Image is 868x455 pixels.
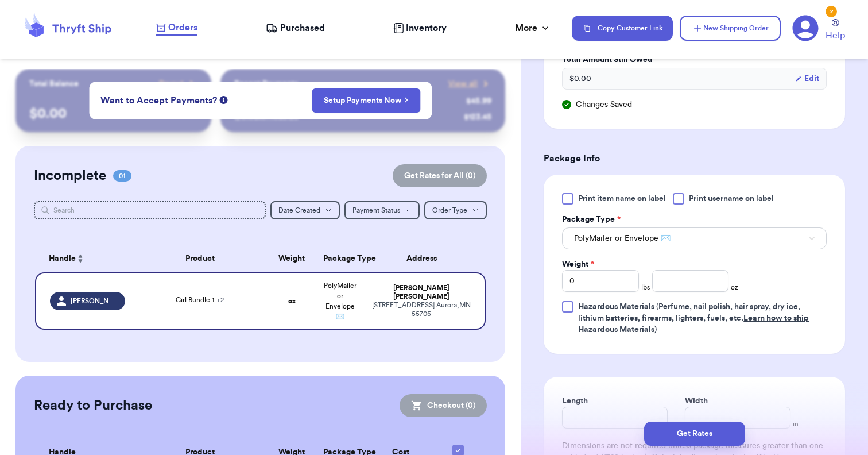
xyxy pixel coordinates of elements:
a: Purchased [266,21,325,35]
span: Handle [49,253,76,265]
button: New Shipping Order [680,16,781,41]
label: Length [562,395,588,407]
div: $ 123.45 [464,111,491,123]
strong: oz [288,298,296,304]
p: Recent Payments [234,78,298,90]
a: Help [826,19,845,43]
button: Get Rates for All (0) [393,164,487,187]
span: lbs [641,283,650,292]
span: (Perfume, nail polish, hair spray, dry ice, lithium batteries, firearms, lighters, fuels, etc. ) [578,303,809,334]
th: Weight [268,245,316,272]
input: Search [34,201,266,219]
button: Checkout (0) [400,394,487,417]
span: Payment Status [352,207,400,214]
span: Purchased [280,21,325,35]
p: $ 0.00 [29,105,197,123]
span: PolyMailer or Envelope ✉️ [574,233,671,244]
button: PolyMailer or Envelope ✉️ [562,227,827,249]
span: Date Created [278,207,320,214]
button: Order Type [424,201,487,219]
div: [PERSON_NAME] [PERSON_NAME] [371,284,471,301]
button: Payment Status [344,201,420,219]
span: Print username on label [689,193,774,205]
a: Orders [156,21,197,36]
span: oz [731,283,738,292]
div: More [515,21,551,35]
button: Date Created [270,201,340,219]
button: Setup Payments Now [312,88,420,113]
span: Help [826,29,845,43]
button: Sort ascending [76,252,85,265]
th: Package Type [316,245,365,272]
span: Orders [168,21,197,34]
span: Print item name on label [578,193,666,205]
h2: Incomplete [34,167,106,185]
a: 2 [792,15,819,41]
label: Weight [562,259,594,270]
div: 2 [826,6,837,17]
a: Payout [159,78,197,90]
span: View all [448,78,478,90]
span: + 2 [216,296,224,303]
label: Package Type [562,214,621,225]
span: Payout [159,78,184,90]
a: Inventory [393,21,447,35]
span: Inventory [406,21,447,35]
span: $ 0.00 [569,73,591,84]
span: Changes Saved [576,99,632,110]
h2: Ready to Purchase [34,396,152,415]
span: Order Type [432,207,467,214]
button: Copy Customer Link [572,16,673,41]
button: Edit [795,73,819,84]
span: Girl Bundle 1 [176,296,224,303]
span: [PERSON_NAME] [71,296,118,306]
span: PolyMailer or Envelope ✉️ [324,282,356,320]
h3: Package Info [544,152,845,165]
span: Want to Accept Payments? [100,94,217,107]
a: Setup Payments Now [324,95,408,106]
span: 01 [113,170,131,182]
a: View all [448,78,491,90]
span: Hazardous Materials [578,303,654,311]
th: Address [365,245,486,272]
button: Get Rates [644,422,745,446]
p: Total Balance [29,78,79,90]
div: [STREET_ADDRESS] Aurora , MN 55705 [371,301,471,318]
div: $ 45.99 [466,95,491,107]
th: Product [132,245,268,272]
label: Width [685,395,708,407]
label: Total Amount Still Owed [562,54,827,65]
